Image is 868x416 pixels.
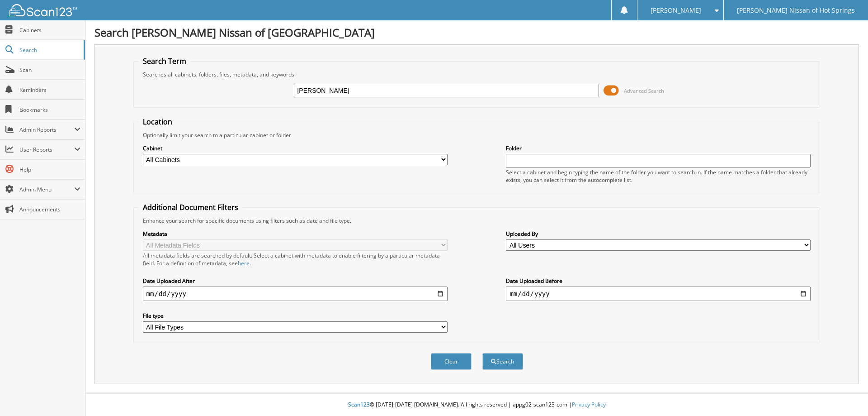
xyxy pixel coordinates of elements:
span: Bookmarks [19,106,80,114]
span: Search [19,46,79,54]
span: Reminders [19,86,80,94]
label: Metadata [143,230,448,238]
label: Uploaded By [506,230,811,238]
label: Date Uploaded Before [506,277,811,285]
input: start [143,287,448,301]
div: Optionally limit your search to a particular cabinet or folder [138,131,816,139]
span: Admin Reports [19,126,74,134]
span: Cabinets [19,26,80,34]
button: Clear [431,353,472,370]
button: Search [482,353,523,370]
label: Date Uploaded After [143,277,448,285]
span: Admin Menu [19,186,74,193]
span: Help [19,166,80,173]
span: Scan [19,66,80,74]
legend: Location [138,117,177,127]
span: Announcements [19,206,80,213]
legend: Search Term [138,56,191,66]
label: Cabinet [143,144,448,152]
div: Searches all cabinets, folders, files, metadata, and keywords [138,71,816,78]
div: All metadata fields are searched by default. Select a cabinet with metadata to enable filtering b... [143,252,448,267]
a: Privacy Policy [572,401,606,408]
img: scan123-logo-white.svg [9,4,77,16]
h1: Search [PERSON_NAME] Nissan of [GEOGRAPHIC_DATA] [94,25,859,40]
legend: Additional Document Filters [138,202,243,212]
span: Scan123 [348,401,370,408]
span: [PERSON_NAME] Nissan of Hot Springs [737,8,855,13]
label: Folder [506,144,811,152]
label: File type [143,312,448,320]
span: User Reports [19,146,74,153]
div: Enhance your search for specific documents using filters such as date and file type. [138,217,816,225]
div: © [DATE]-[DATE] [DOMAIN_NAME]. All rights reserved | appg02-scan123-com | [85,394,868,416]
input: end [506,287,811,301]
span: Advanced Search [624,87,664,94]
span: [PERSON_NAME] [651,8,701,13]
a: here [238,259,250,267]
div: Select a cabinet and begin typing the name of the folder you want to search in. If the name match... [506,168,811,184]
